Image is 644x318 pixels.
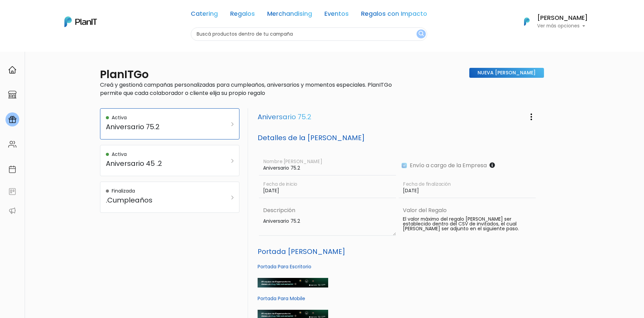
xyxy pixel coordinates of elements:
input: Fecha de finalización [399,178,536,198]
h6: Portada Para Escritorio [258,264,540,270]
img: people-662611757002400ad9ed0e3c099ab2801c6687ba6c219adb57efc949bc21e19d.svg [8,140,16,148]
img: home-e721727adea9d79c4d83392d1f703f7f8bce08238fde08b1acbfd93340b81755.svg [8,66,16,74]
a: Merchandising [267,11,312,19]
img: three-dots-vertical-1c7d3df731e7ea6fb33cf85414993855b8c0a129241e2961993354d720c67b51.svg [527,113,535,121]
p: Ver más opciones [537,24,588,28]
img: search_button-432b6d5273f82d61273b3651a40e1bd1b912527efae98b1b7a1b2c0702e16a8d.svg [419,31,424,37]
h3: Aniversario 75.2 [258,113,311,121]
a: Nueva [PERSON_NAME] [469,68,544,78]
textarea: Aniversario 75.2 [259,215,396,236]
label: Envío a cargo de la Empresa [407,161,487,170]
img: partners-52edf745621dab592f3b2c58e3bca9d71375a7ef29c3b500c9f145b62cc070d4.svg [8,207,16,215]
a: Eventos [324,11,349,19]
a: Activa Aniversario 75.2 [100,108,239,139]
p: El valor máximo del regalo [PERSON_NAME] ser establecido dentro del CSV de invitados, el cual [PE... [403,217,536,231]
input: Buscá productos dentro de tu campaña [191,27,427,41]
img: arrow_right-9280cc79ecefa84298781467ce90b80af3baf8c02d32ced3b0099fbab38e4a3c.svg [231,196,234,199]
p: Creá y gestioná campañas personalizadas para cumpleaños, aniversarios y momentos especiales. Plan... [100,81,396,97]
button: PlanIt Logo [PERSON_NAME] Ver más opciones [515,13,588,30]
img: Aniversario_banner.png [258,278,328,288]
a: Catering [191,11,218,19]
img: arrow_right-9280cc79ecefa84298781467ce90b80af3baf8c02d32ced3b0099fbab38e4a3c.svg [231,159,234,163]
p: Activa [112,151,127,158]
a: Finalizada .Cumpleaños [100,182,239,213]
h6: Portada Para Mobile [258,296,540,302]
label: Descripción [260,206,396,215]
input: Nombre de Campaña [259,156,396,175]
img: PlanIt Logo [519,14,534,29]
img: campaigns-02234683943229c281be62815700db0a1741e53638e28bf9629b52c665b00959.svg [8,115,16,124]
img: feedback-78b5a0c8f98aac82b08bfc38622c3050aee476f2c9584af64705fc4e61158814.svg [8,187,16,196]
a: Activa Aniversario 45 .2 [100,145,239,176]
h5: Detalles de la [PERSON_NAME] [258,134,540,142]
p: Activa [112,114,127,121]
h5: Aniversario 75.2 [106,123,214,131]
img: arrow_right-9280cc79ecefa84298781467ce90b80af3baf8c02d32ced3b0099fbab38e4a3c.svg [231,122,234,126]
h5: Aniversario 45 .2 [106,159,214,168]
input: Fecha de inicio [259,178,396,198]
a: Regalos con Impacto [361,11,427,19]
h5: .Cumpleaños [106,196,214,204]
img: PlanIt Logo [64,16,97,27]
img: marketplace-4ceaa7011d94191e9ded77b95e3339b90024bf715f7c57f8cf31f2d8c509eaba.svg [8,90,16,99]
a: Regalos [230,11,255,19]
h2: PlanITGo [100,68,149,81]
label: Valor del Regalo [403,206,447,215]
h6: [PERSON_NAME] [537,15,588,21]
img: calendar-87d922413cdce8b2cf7b7f5f62616a5cf9e4887200fb71536465627b3292af00.svg [8,165,16,173]
p: Finalizada [112,187,135,195]
h5: Portada [PERSON_NAME] [258,247,540,256]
